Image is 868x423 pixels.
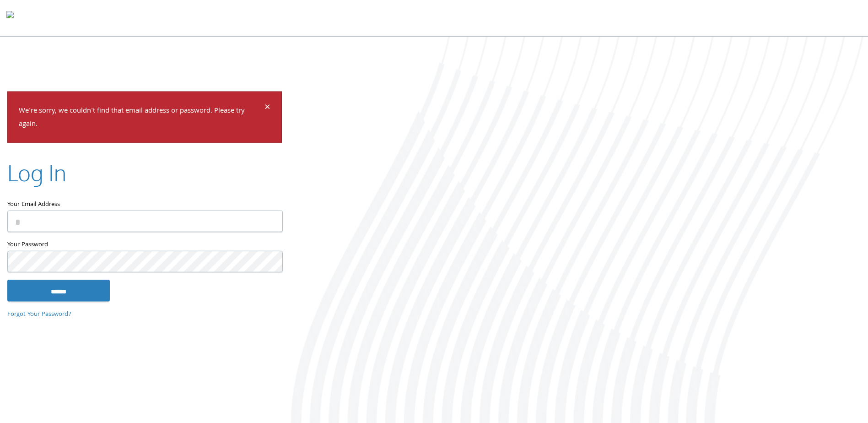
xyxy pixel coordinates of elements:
label: Your Password [7,239,282,250]
p: We're sorry, we couldn't find that email address or password. Please try again. [19,105,263,131]
h2: Log In [7,157,66,188]
img: todyl-logo-dark.svg [6,8,14,26]
a: Forgot Your Password? [7,309,71,320]
span: × [264,99,270,117]
button: Dismiss alert [264,103,270,114]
